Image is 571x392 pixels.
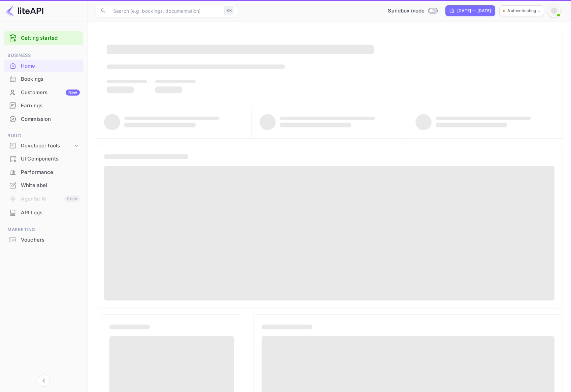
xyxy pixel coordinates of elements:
div: Earnings [4,99,83,112]
p: Authenticating... [507,8,540,14]
div: Click to change the date range period [445,5,495,16]
input: Search (e.g. bookings, documentation) [109,4,222,17]
div: Vouchers [21,236,80,244]
div: Performance [21,169,80,176]
div: UI Components [4,152,83,166]
div: Vouchers [4,234,83,247]
div: Performance [4,166,83,179]
div: API Logs [21,209,80,217]
span: Business [4,52,83,59]
div: ⌘K [224,6,234,15]
a: UI Components [4,152,83,165]
a: Earnings [4,99,83,112]
a: Home [4,60,83,72]
div: Bookings [21,75,80,83]
div: Whitelabel [4,179,83,192]
span: Sandbox mode [388,7,425,15]
div: Customers [21,89,80,97]
div: Earnings [21,102,80,110]
a: Performance [4,166,83,178]
div: Commission [4,113,83,126]
button: Collapse navigation [38,375,50,387]
a: API Logs [4,206,83,219]
div: Commission [21,115,80,123]
div: Bookings [4,73,83,86]
div: Developer tools [21,142,73,150]
a: Commission [4,113,83,125]
a: Getting started [21,34,80,42]
div: CustomersNew [4,86,83,99]
img: LiteAPI logo [5,5,43,16]
a: CustomersNew [4,86,83,99]
div: Getting started [4,31,83,45]
div: New [66,90,80,96]
div: Home [21,62,80,70]
div: Home [4,60,83,73]
a: Vouchers [4,234,83,246]
div: Whitelabel [21,182,80,189]
div: API Logs [4,206,83,219]
div: UI Components [21,155,80,163]
div: Switch to Production mode [385,7,440,15]
a: Whitelabel [4,179,83,191]
a: Bookings [4,73,83,85]
div: Developer tools [4,140,83,152]
div: [DATE] — [DATE] [457,8,491,14]
span: Build [4,132,83,140]
span: Marketing [4,226,83,234]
